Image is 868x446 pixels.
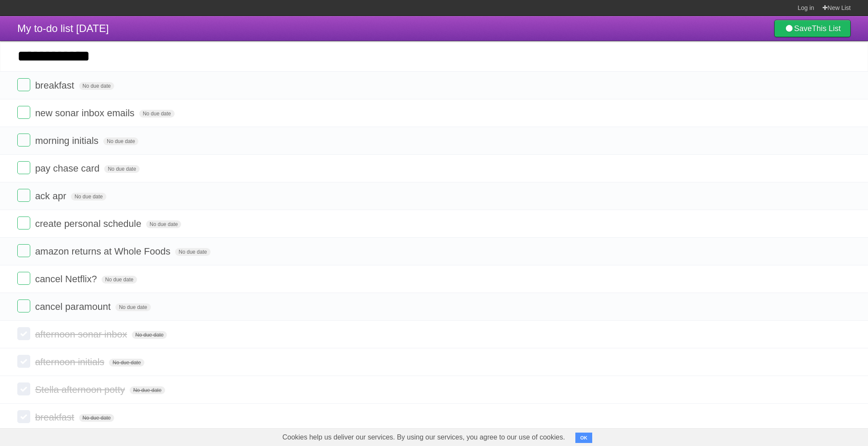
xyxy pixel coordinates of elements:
span: No due date [132,331,167,339]
button: OK [575,433,592,443]
label: Done [17,272,30,285]
span: amazon returns at Whole Foods [35,246,172,257]
span: No due date [130,386,165,394]
span: afternoon initials [35,357,106,367]
span: Cookies help us deliver our services. By using our services, you agree to our use of cookies. [274,429,574,446]
span: No due date [139,110,174,118]
span: cancel paramount [35,301,113,312]
b: This List [812,24,841,33]
span: morning initials [35,135,101,146]
label: Done [17,382,30,395]
span: afternoon sonar inbox [35,329,129,340]
span: No due date [109,359,144,366]
label: Done [17,355,30,368]
span: ack apr [35,191,68,201]
label: Done [17,327,30,340]
span: No due date [146,220,181,228]
span: Stella afternoon potty [35,384,127,395]
a: SaveThis List [774,20,851,37]
span: No due date [103,137,138,145]
label: Done [17,217,30,229]
span: create personal schedule [35,218,144,229]
label: Done [17,299,30,312]
span: No due date [102,276,137,284]
label: Done [17,244,30,257]
span: cancel Netflix? [35,274,99,284]
span: My to-do list [DATE] [17,22,109,34]
span: No due date [71,193,106,201]
label: Done [17,410,30,423]
span: No due date [104,165,139,173]
label: Done [17,134,30,147]
span: No due date [79,82,114,90]
span: No due date [115,303,150,311]
span: new sonar inbox emails [35,108,137,118]
label: Done [17,189,30,202]
span: No due date [175,248,210,256]
span: No due date [79,414,114,422]
span: breakfast [35,412,77,423]
label: Done [17,161,30,174]
label: Done [17,78,30,91]
span: breakfast [35,80,77,91]
span: pay chase card [35,163,102,174]
label: Done [17,106,30,119]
